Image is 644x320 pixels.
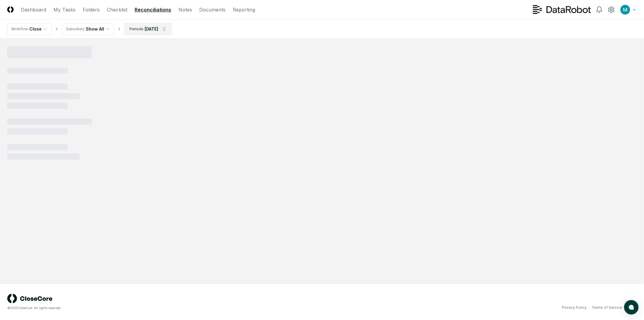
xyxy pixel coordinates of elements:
[562,305,587,310] a: Privacy Policy
[624,300,639,315] button: atlas-launcher
[11,26,28,32] div: Workflow
[591,305,622,310] a: Terms of Service
[83,6,100,13] a: Folders
[199,6,226,13] a: Documents
[7,23,172,35] nav: breadcrumb
[233,6,255,13] a: Reporting
[178,6,192,13] a: Notes
[124,23,172,35] button: Periods[DATE]
[135,6,171,13] a: Reconciliations
[107,6,127,13] a: Checklist
[620,5,630,15] img: ACg8ocIk6UVBSJ1Mh_wKybhGNOx8YD4zQOa2rDZHjRd5UfivBFfoWA=s96-c
[7,6,14,13] img: Logo
[21,6,46,13] a: Dashboard
[7,306,322,310] div: © 2025 CloseCore. All rights reserved.
[53,6,75,13] a: My Tasks
[130,26,143,32] div: Periods
[145,26,158,32] div: [DATE]
[533,5,591,14] img: DataRobot logo
[7,294,53,303] img: logo
[66,26,85,32] div: Subsidiary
